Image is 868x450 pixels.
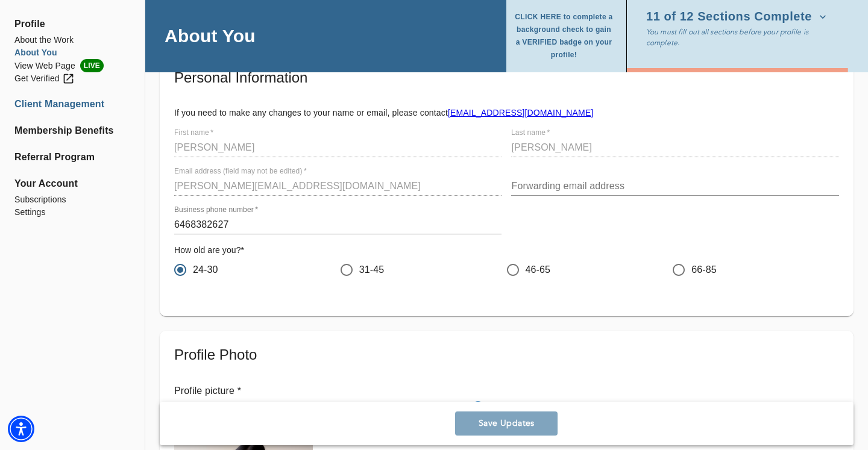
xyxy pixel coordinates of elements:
span: Profile [14,17,130,31]
span: 66-85 [691,263,717,277]
span: 24-30 [193,263,218,277]
a: Get Verified [14,72,130,85]
h5: Profile Photo [174,345,839,364]
div: Get Verified [14,72,75,85]
span: CLICK HERE to complete a background check to gain a VERIFIED badge on your profile! [514,11,614,61]
a: About the Work [14,34,130,46]
a: Referral Program [14,150,130,164]
h4: About You [165,25,256,47]
li: View Web Page [14,59,130,72]
h6: How old are you? * [174,244,839,257]
p: You must fill out all sections before your profile is complete. [646,27,834,48]
button: tooltip [469,398,487,416]
a: About You [14,46,130,59]
a: Membership Benefits [14,123,130,138]
a: Client Management [14,97,130,111]
a: [EMAIL_ADDRESS][DOMAIN_NAME] [448,108,593,117]
span: LIVE [80,59,104,72]
label: Email address (field may not be edited) [174,168,307,175]
a: View Web PageLIVE [14,59,130,72]
span: 31-45 [359,263,385,277]
a: Settings [14,206,130,219]
p: Profile picture * [174,384,839,398]
label: Business phone number [174,207,258,214]
span: Your Account [14,177,130,191]
div: Accessibility Menu [8,416,34,442]
label: First name [174,130,213,137]
p: If you need to make any changes to your name or email, please contact [174,107,839,119]
span: 11 of 12 Sections Complete [646,11,826,23]
a: Subscriptions [14,193,130,206]
button: 11 of 12 Sections Complete [646,7,831,27]
button: CLICK HERE to complete a background check to gain a VERIFIED badge on your profile! [514,7,619,65]
span: 46-65 [526,263,551,277]
h5: Personal Information [174,68,839,87]
label: Last name [511,130,550,137]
